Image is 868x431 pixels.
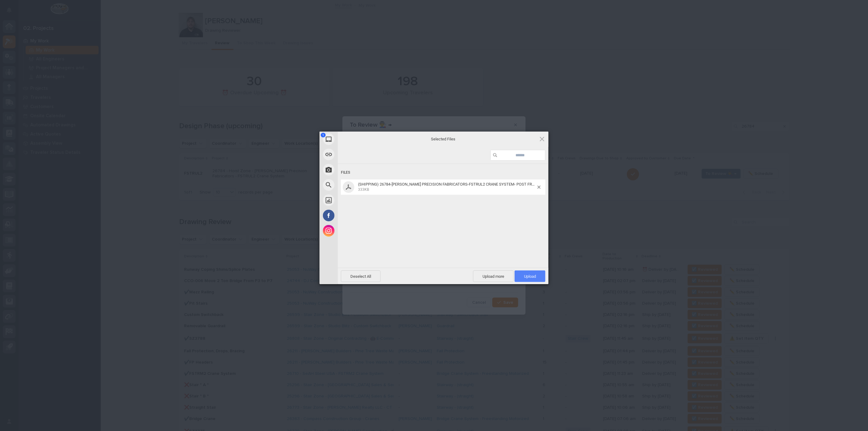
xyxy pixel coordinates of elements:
div: Facebook [320,208,393,223]
span: Upload [515,270,545,282]
div: Take Photo [320,162,393,177]
span: Upload [524,274,536,279]
div: Link (URL) [320,147,393,162]
span: 1 [321,133,326,137]
div: Web Search [320,177,393,193]
span: Upload more [473,270,514,282]
div: Unsplash [320,193,393,208]
span: (SHIPPING) 26784-[PERSON_NAME] PRECISION FABRICATORS-FSTRUL2 CRANE SYSTEM- POST FREE STANDING ULT... [358,182,634,187]
span: (SHIPPING) 26784-BYERS PRECISION FABRICATORS-FSTRUL2 CRANE SYSTEM- POST FREE STANDING ULTRALITE C... [356,182,537,192]
span: Deselect All [341,270,381,282]
span: Selected Files [382,136,504,142]
div: Files [341,167,545,178]
div: Instagram [320,223,393,238]
span: 333KB [358,187,369,192]
div: My Device [320,132,393,147]
span: Click here or hit ESC to close picker [539,136,545,142]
